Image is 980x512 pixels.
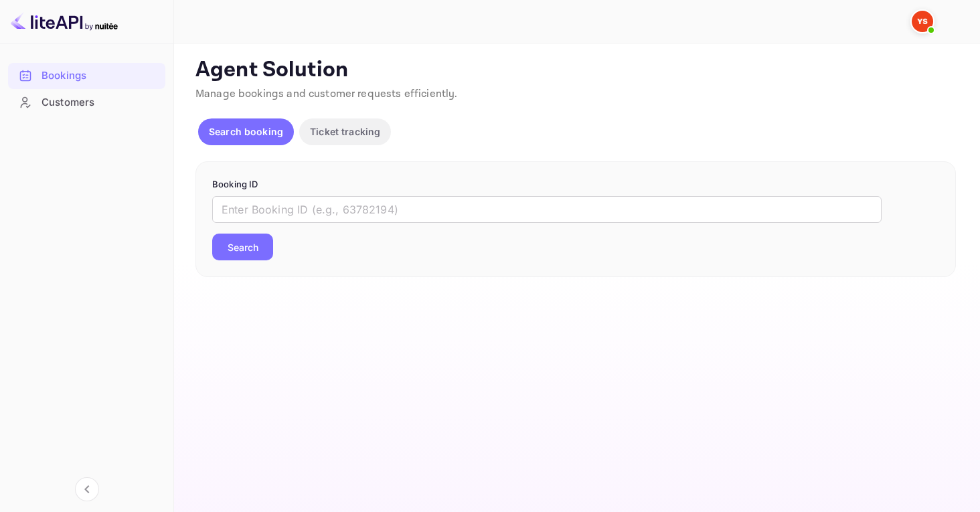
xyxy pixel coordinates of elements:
a: Customers [8,90,165,114]
span: Manage bookings and customer requests efficiently. [195,87,458,101]
div: Customers [42,95,159,110]
img: Yandex Support [912,11,933,32]
p: Search booking [209,124,283,139]
input: Enter Booking ID (e.g., 63782194) [212,196,882,223]
div: Bookings [8,63,165,89]
button: Search [212,234,273,260]
p: Agent Solution [195,57,956,84]
a: Bookings [8,63,165,88]
button: Collapse navigation [75,477,99,501]
img: LiteAPI logo [11,11,118,32]
p: Booking ID [212,178,939,191]
p: Ticket tracking [310,124,380,139]
div: Bookings [42,68,159,84]
div: Customers [8,90,165,116]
